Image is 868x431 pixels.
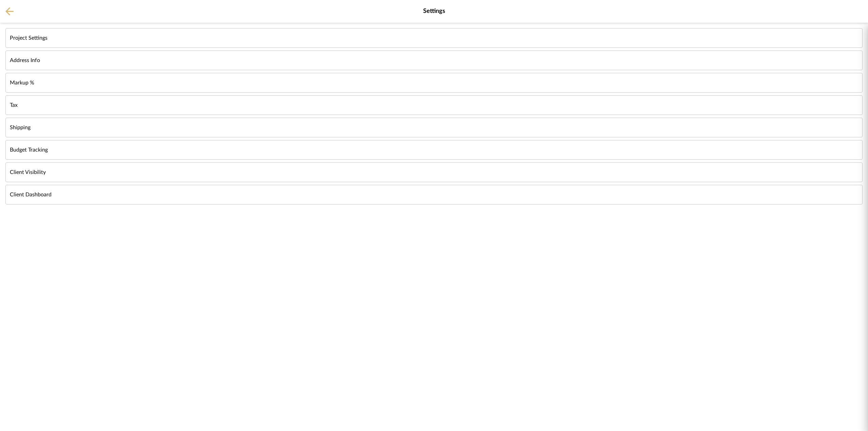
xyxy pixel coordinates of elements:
[5,28,863,48] button: Project Settings
[5,140,863,160] button: Budget Tracking
[5,162,863,182] button: Client Visibility
[5,51,863,70] button: Address Info
[5,73,863,93] button: Markup %
[5,95,863,115] button: Tax
[5,118,863,137] button: Shipping
[5,185,863,204] button: Client Dashboard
